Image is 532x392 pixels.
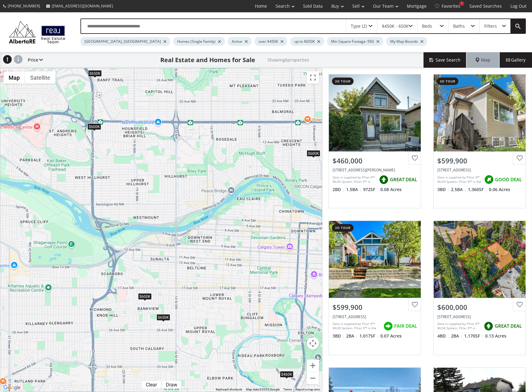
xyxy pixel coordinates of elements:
button: Map camera controls [307,337,319,350]
div: $599,900 [333,302,417,312]
span: 1,360 SF [468,186,487,193]
button: Toggle fullscreen view [307,71,319,84]
a: 3d tour$460,000[STREET_ADDRESS][PERSON_NAME]Data is supplied by Pillar 9™ MLS® System. Pillar 9™ ... [322,68,427,214]
div: 1 [459,1,464,6]
span: 2 BA [346,333,358,339]
button: Save Search [424,52,467,68]
a: 3d tour$599,900[STREET_ADDRESS]Data is supplied by Pillar 9™ MLS® System. Pillar 9™ is the owner ... [427,68,532,214]
div: $650K [157,314,170,320]
button: Zoom out [307,372,319,384]
span: 1.5 BA [346,186,362,193]
div: $460,000 [333,156,417,166]
span: GREAT DEAL [390,176,417,183]
a: Report a map error [296,388,320,391]
button: Zoom in [307,359,319,372]
div: up to $650K [290,37,324,46]
div: $450K - 650K [382,24,409,28]
div: Data is supplied by Pillar 9™ MLS® System. Pillar 9™ is the owner of the copyright in its MLS® Sy... [333,322,380,331]
div: Data is supplied by Pillar 9™ MLS® System. Pillar 9™ is the owner of the copyright in its MLS® Sy... [333,175,376,184]
div: 2119 17A Street SW, Calgary, AB T2T 4R9 [437,167,522,173]
span: 1,017 SF [359,333,379,339]
button: Show street map [3,71,25,84]
span: 2 BD [333,186,345,193]
span: [PHONE_NUMBER] [8,3,40,9]
span: GOOD DEAL [495,176,522,183]
img: rating icon [382,320,394,332]
div: $600K [138,293,152,300]
div: Price [25,52,43,68]
span: 1,170 SF [464,333,484,339]
span: 3 BD [437,186,449,193]
div: Data is supplied by Pillar 9™ MLS® System. Pillar 9™ is the owner of the copyright in its MLS® Sy... [437,175,481,184]
div: Filters [484,24,497,28]
span: 3 BD [333,333,345,339]
span: 0.13 Acres [485,333,506,339]
button: Keyboard shortcuts [216,387,242,392]
div: $600K [307,150,320,156]
div: Gallery [499,52,532,68]
span: FAIR DEAL [394,323,417,329]
h1: Real Estate and Homes for Sale [160,56,255,64]
div: Draw [164,382,179,388]
span: Map [476,57,490,63]
img: Google [2,384,22,392]
span: 2 BA [451,333,463,339]
span: 972 SF [363,186,379,193]
a: $600,000[STREET_ADDRESS]Data is supplied by Pillar 9™ MLS® System. Pillar 9™ is the owner of the ... [427,214,532,361]
div: $460K [280,371,293,378]
div: $650K [88,70,102,76]
div: 322 9 Avenue NE, Calgary, AB T2P 3E4 [333,314,417,319]
span: 2.5 BA [451,186,466,193]
button: Show satellite imagery [25,71,55,84]
div: Map [467,52,499,68]
img: rating icon [378,174,390,186]
div: Click to clear. [142,382,161,388]
a: 3d tour$599,900[STREET_ADDRESS]Data is supplied by Pillar 9™ MLS® System. Pillar 9™ is the owner ... [322,214,427,361]
div: Type (2) [351,24,367,28]
a: [EMAIL_ADDRESS][DOMAIN_NAME] [43,0,116,12]
div: 1516 24 Street NW, Calgary, AB T2N 2P9 [437,314,522,319]
span: Map data ©2025 Google [246,388,280,391]
div: over $450K [255,37,287,46]
span: 0.08 Acres [380,186,402,193]
span: 0.06 Acres [489,186,510,193]
div: Beds [422,24,432,28]
div: My Map Bounds [386,37,427,46]
span: [EMAIL_ADDRESS][DOMAIN_NAME] [52,3,113,9]
img: rating icon [483,174,495,186]
a: Open this area in Google Maps (opens a new window) [2,384,22,392]
div: 3612 Parkhill Street SW, Calgary, AB T2S 0H6 [333,167,417,173]
a: Terms [283,388,292,391]
div: $599,900 [437,156,522,166]
div: Clear [144,382,158,388]
span: 0.07 Acres [380,333,402,339]
div: Data is supplied by Pillar 9™ MLS® System. Pillar 9™ is the owner of the copyright in its MLS® Sy... [437,322,481,331]
img: Logo [6,19,68,45]
div: Min Square Footage: 950 [327,37,383,46]
div: Homes (Single Family) [173,37,225,46]
img: rating icon [482,320,495,332]
span: 4 BD [437,333,449,339]
div: [GEOGRAPHIC_DATA], [GEOGRAPHIC_DATA] [80,37,170,46]
span: GREAT DEAL [495,323,522,329]
div: Baths [453,24,465,28]
h2: Showing 6 properties [268,58,309,62]
div: Click to draw. [162,382,181,388]
div: $600K [88,123,101,130]
div: Active [228,37,252,46]
div: $600,000 [437,302,522,312]
span: Gallery [506,57,526,63]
